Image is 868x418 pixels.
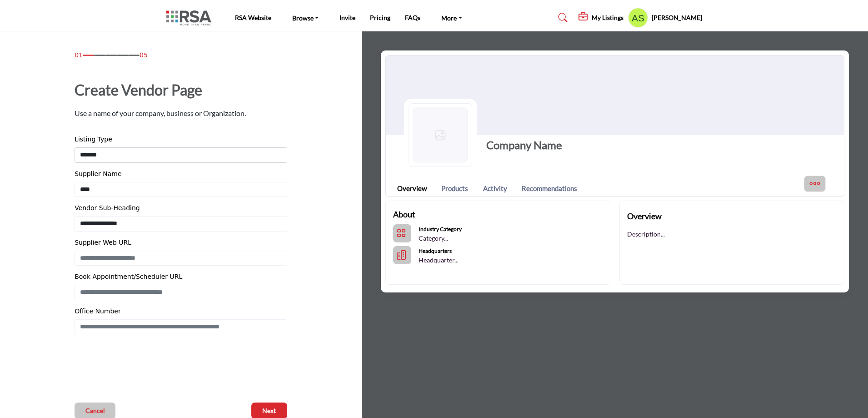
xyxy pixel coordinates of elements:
[286,11,325,24] a: Browse
[75,307,121,316] label: Office Number
[85,406,105,415] span: Cancel
[75,319,287,335] input: Enter Office Phone Number Include country code e.g. +1.987.654.3210
[627,230,665,239] p: Description...
[579,12,624,23] div: My Listings
[405,14,420,21] a: FAQs
[627,210,662,222] h2: Overview
[75,50,83,60] span: 01
[419,234,462,243] p: Category...
[75,238,131,247] label: Supplier Web URL
[75,285,287,300] input: Enter Book Appointment/Scheduler URL
[441,183,468,194] a: Products
[628,8,648,28] button: Show hide supplier dropdown
[592,14,624,22] h5: My Listings
[75,135,112,144] label: Listing Type
[75,79,202,101] h1: Create Vendor Page
[386,55,844,135] img: Cover Image
[339,14,355,21] a: Invite
[549,10,574,25] a: Search
[75,182,287,197] input: Enter Vendor name
[370,14,390,21] a: Pricing
[75,169,121,179] label: Supplier Name
[419,256,459,265] p: Headquarter...
[419,247,452,254] b: Headquarters
[140,50,148,60] span: 05
[393,208,415,221] h2: About
[393,246,411,264] button: HeadQuarters
[166,10,216,25] img: site Logo
[652,13,702,22] h5: [PERSON_NAME]
[397,183,427,194] a: Overview
[75,216,287,232] input: Enter Vendor Sub-Heading
[262,406,276,415] span: Next
[409,103,472,167] img: Logo
[75,203,140,213] label: Vendor Sub-Heading
[75,251,287,266] input: Enter Vendor Web Address
[419,226,462,232] b: Industry Category
[235,14,271,21] a: RSA Website
[804,176,826,192] button: More Options
[75,108,246,119] p: Use a name of your company, business or Organization.
[483,183,507,194] a: Activity
[486,137,562,153] h1: Company Name
[75,272,182,282] label: Book Appointment/Scheduler URL
[393,224,411,242] button: Categories List
[522,183,577,194] a: Recommendations
[435,11,469,24] a: More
